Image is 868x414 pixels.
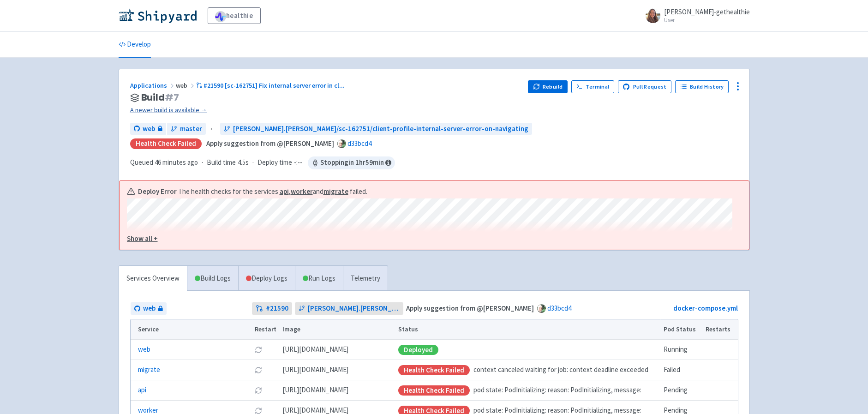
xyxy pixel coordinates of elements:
[398,385,470,396] div: Health check failed
[398,365,658,375] div: context canceled waiting for job: context deadline exceeded
[180,124,202,134] span: master
[130,123,166,135] a: web
[660,319,702,340] th: Pod Status
[279,319,395,340] th: Image
[547,304,571,312] a: d33bcd4
[127,234,158,243] u: Show all +
[664,17,750,23] small: User
[308,156,395,169] span: Stopping in 1 hr 59 min
[675,80,729,93] a: Build History
[398,385,658,396] div: pod state: PodInitializing: reason: PodInitializing, message:
[323,187,348,196] a: migrate
[119,8,197,23] img: Shipyard logo
[291,187,313,196] a: worker
[660,340,702,360] td: Running
[207,157,236,168] span: Build time
[138,365,160,375] a: migrate
[343,266,388,291] a: Telemetry
[130,81,176,90] a: Applications
[233,124,528,134] span: [PERSON_NAME].[PERSON_NAME]/sc-162751/client-profile-internal-server-error-on-navigating
[406,304,534,312] strong: Apply suggestion from @[PERSON_NAME]
[220,123,532,135] a: [PERSON_NAME].[PERSON_NAME]/sc-162751/client-profile-internal-server-error-on-navigating
[398,365,470,375] div: Health check failed
[640,8,750,23] a: [PERSON_NAME]-gethealthie User
[395,319,660,340] th: Status
[294,157,302,168] span: -:--
[528,80,568,93] button: Rebuild
[178,186,369,197] span: The health checks for the services , and failed.
[204,81,345,90] span: #21590 [sc-162751] Fix internal server error in cl ...
[206,139,334,148] strong: Apply suggestion from @[PERSON_NAME]
[571,80,614,93] a: Terminal
[673,304,738,312] a: docker-compose.yml
[347,139,371,148] a: d33bcd4
[165,91,179,104] span: # 7
[130,105,521,115] a: A newer build is available →
[210,124,216,134] span: ←
[138,385,146,396] a: api
[282,344,348,355] span: [DOMAIN_NAME][URL]
[295,266,343,291] a: Run Logs
[280,187,289,196] a: api
[176,81,196,90] span: web
[238,157,249,168] span: 4.5s
[131,302,167,315] a: web
[187,266,238,291] a: Build Logs
[618,80,672,93] a: Pull Request
[282,385,348,396] span: [DOMAIN_NAME][URL]
[130,138,202,149] div: Health check failed
[257,157,292,168] span: Deploy time
[141,92,179,103] span: Build
[127,234,732,244] button: Show all +
[143,303,156,314] span: web
[130,158,198,167] span: Queued
[664,7,750,16] span: [PERSON_NAME]-gethealthie
[208,7,261,24] a: healthie
[398,345,438,355] div: Deployed
[308,303,400,314] span: [PERSON_NAME].[PERSON_NAME]/sc-162751/client-profile-internal-server-error-on-navigating
[660,380,702,401] td: Pending
[155,158,198,167] time: 46 minutes ago
[130,156,395,169] div: · ·
[255,366,262,374] button: Restart pod
[252,302,292,315] a: #21590
[119,32,151,58] a: Develop
[119,266,187,291] a: Services Overview
[282,365,348,375] span: [DOMAIN_NAME][URL]
[660,360,702,380] td: Failed
[238,266,295,291] a: Deploy Logs
[138,186,177,197] b: Deploy Error
[266,303,288,314] strong: # 21590
[252,319,280,340] th: Restart
[702,319,737,340] th: Restarts
[196,81,347,90] a: #21590 [sc-162751] Fix internal server error in cl...
[143,124,155,134] span: web
[138,344,150,355] a: web
[167,123,206,135] a: master
[295,302,403,315] a: [PERSON_NAME].[PERSON_NAME]/sc-162751/client-profile-internal-server-error-on-navigating
[255,387,262,394] button: Restart pod
[255,346,262,354] button: Restart pod
[131,319,252,340] th: Service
